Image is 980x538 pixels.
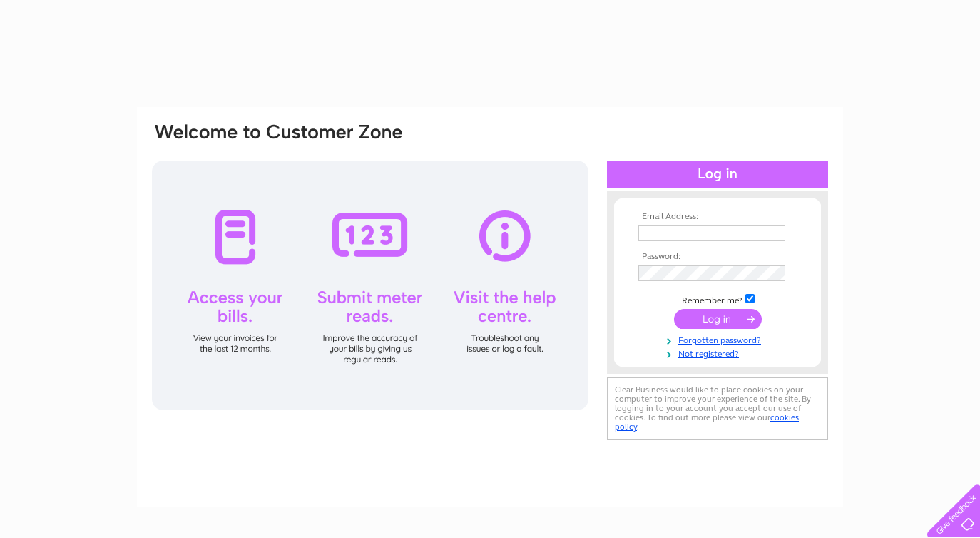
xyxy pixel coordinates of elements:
[607,377,828,440] div: Clear Business would like to place cookies on your computer to improve your experience of the sit...
[638,346,800,360] a: Not registered?
[615,412,799,432] a: cookies policy
[674,309,762,329] input: Submit
[635,252,800,262] th: Password:
[635,212,800,222] th: Email Address:
[635,292,800,306] td: Remember me?
[638,333,800,346] a: Forgotten password?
